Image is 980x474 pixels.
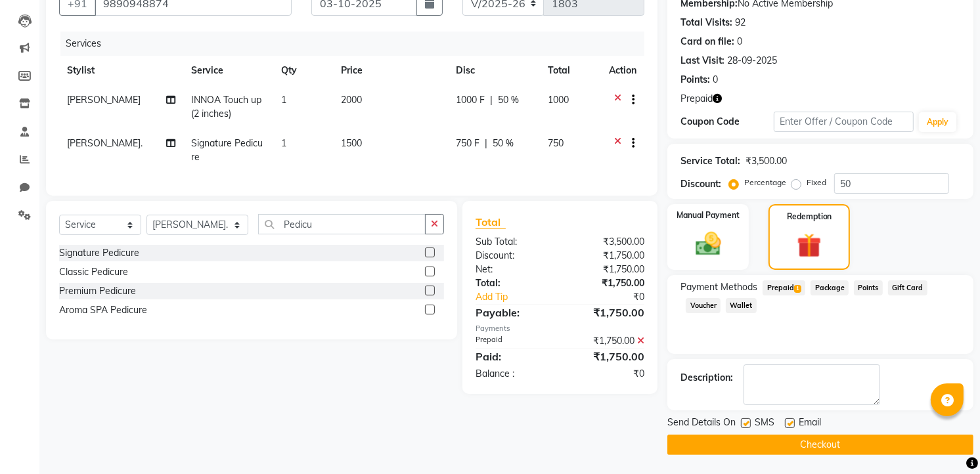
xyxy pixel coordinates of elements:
label: Percentage [744,177,786,188]
th: Action [601,56,644,85]
th: Service [183,56,273,85]
span: 1 [794,285,801,293]
input: Enter Offer / Coupon Code [774,112,914,132]
div: Classic Pedicure [59,265,128,279]
span: 1 [281,94,286,106]
div: 0 [737,35,742,49]
div: Card on file: [680,35,734,49]
span: Payment Methods [680,280,757,294]
label: Manual Payment [677,209,740,221]
div: Payments [476,323,644,334]
div: Paid: [466,349,560,364]
span: 2000 [341,94,362,106]
span: Wallet [726,298,757,313]
div: ₹0 [560,367,655,381]
span: Send Details On [667,416,736,432]
div: Services [60,32,654,56]
div: Points: [680,73,710,87]
div: ₹0 [576,290,655,304]
div: ₹1,750.00 [560,305,655,320]
div: ₹3,500.00 [560,235,655,249]
label: Fixed [807,177,826,188]
button: Apply [919,112,956,132]
div: Prepaid [466,334,560,348]
a: Add Tip [466,290,576,304]
div: Discount: [680,177,721,191]
span: Signature Pedicure [191,137,263,163]
img: _cash.svg [688,229,729,259]
div: 28-09-2025 [727,54,777,68]
div: Service Total: [680,154,740,168]
div: Premium Pedicure [59,284,136,298]
span: | [485,137,488,150]
input: Search or Scan [258,214,426,234]
span: INNOA Touch up(2 inches) [191,94,261,119]
th: Stylist [59,56,183,85]
th: Price [333,56,448,85]
div: Signature Pedicure [59,246,139,260]
span: Gift Card [888,280,927,295]
span: [PERSON_NAME] [67,94,141,106]
span: Voucher [686,298,721,313]
div: Balance : [466,367,560,381]
span: | [491,93,493,107]
span: 750 [548,137,564,149]
div: Payable: [466,305,560,320]
div: 92 [735,16,746,30]
div: 0 [713,73,718,87]
span: [PERSON_NAME]. [67,137,143,149]
div: Total: [466,276,560,290]
span: Prepaid [763,280,805,295]
span: 50 % [499,93,520,107]
div: ₹1,750.00 [560,349,655,364]
div: Coupon Code [680,115,774,129]
span: Total [476,215,506,229]
button: Checkout [667,435,973,455]
div: Net: [466,263,560,276]
div: ₹1,750.00 [560,263,655,276]
span: Email [799,416,821,432]
div: ₹1,750.00 [560,276,655,290]
th: Qty [273,56,333,85]
div: Discount: [466,249,560,263]
div: Last Visit: [680,54,724,68]
div: ₹3,500.00 [746,154,787,168]
th: Total [541,56,602,85]
div: ₹1,750.00 [560,249,655,263]
span: 750 F [457,137,480,150]
span: 50 % [493,137,514,150]
div: Sub Total: [466,235,560,249]
span: SMS [755,416,774,432]
label: Redemption [787,211,832,223]
div: Total Visits: [680,16,732,30]
div: Description: [680,371,733,385]
th: Disc [449,56,541,85]
span: Package [811,280,849,295]
img: _gift.svg [790,230,829,261]
span: 1000 F [457,93,485,107]
span: Points [854,280,883,295]
div: ₹1,750.00 [560,334,655,348]
span: 1000 [548,94,569,106]
span: 1500 [341,137,362,149]
span: Prepaid [680,92,713,106]
span: 1 [281,137,286,149]
div: Aroma SPA Pedicure [59,303,147,317]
